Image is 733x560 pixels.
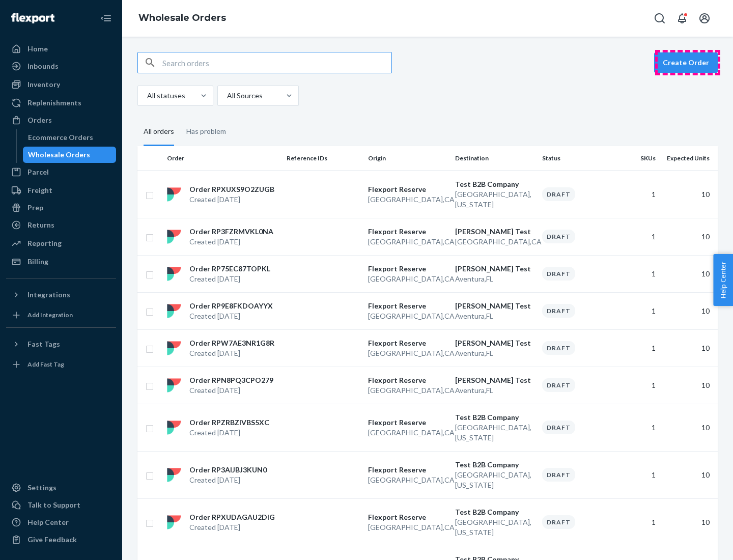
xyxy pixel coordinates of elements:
p: Aventura , FL [455,385,534,396]
p: Aventura , FL [455,311,534,321]
p: [GEOGRAPHIC_DATA] , [US_STATE] [455,423,534,443]
p: Order RP75EC87TOPKL [189,264,270,274]
div: Draft [542,187,575,201]
p: [GEOGRAPHIC_DATA] , CA [368,237,447,247]
p: Flexport Reserve [368,417,447,428]
p: Order RP3AIJBJ3KUN0 [189,465,267,475]
p: Test B2B Company [455,460,534,470]
p: Order RP3FZRMVKL0NA [189,227,273,237]
p: [PERSON_NAME] Test [455,264,534,274]
div: Ecommerce Orders [28,132,93,143]
div: Draft [542,378,575,392]
a: Home [6,41,116,57]
p: Flexport Reserve [368,338,447,348]
td: 10 [660,404,718,451]
ol: breadcrumbs [130,4,234,33]
button: Help Center [713,254,733,306]
a: Returns [6,217,116,233]
img: flexport logo [167,468,181,482]
p: Created [DATE] [189,274,270,284]
div: Orders [27,115,52,125]
th: Destination [451,146,538,171]
button: Fast Tags [6,336,116,352]
img: flexport logo [167,378,181,393]
a: Prep [6,200,116,216]
a: Replenishments [6,95,116,111]
input: All statuses [146,91,147,101]
p: [PERSON_NAME] Test [455,227,534,237]
p: Flexport Reserve [368,227,447,237]
a: Add Fast Tag [6,356,116,373]
a: Wholesale Orders [23,147,117,163]
p: Created [DATE] [189,428,269,438]
a: Settings [6,480,116,496]
img: Flexport logo [11,13,54,23]
p: Order RPZRBZIVBS5XC [189,417,269,428]
td: 1 [619,329,660,367]
p: Created [DATE] [189,348,274,358]
a: Orders [6,112,116,128]
p: Order RPW7AE3NR1G8R [189,338,274,348]
a: Ecommerce Orders [23,129,117,146]
td: 1 [619,498,660,546]
button: Open notifications [672,8,692,29]
img: flexport logo [167,304,181,318]
div: Wholesale Orders [28,150,90,160]
div: Give Feedback [27,535,77,545]
div: Parcel [27,167,49,177]
input: Search orders [162,52,391,73]
p: [GEOGRAPHIC_DATA] , CA [368,385,447,396]
p: Order RP9E8FKDOAYYX [189,301,273,311]
p: [GEOGRAPHIC_DATA] , CA [368,428,447,438]
div: Draft [542,341,575,355]
button: Open Search Box [650,8,670,29]
div: Fast Tags [27,339,60,349]
div: Inbounds [27,61,59,71]
td: 1 [619,367,660,404]
p: Order RPXUXS9O2ZUGB [189,184,274,194]
th: SKUs [619,146,660,171]
th: Status [538,146,619,171]
button: Give Feedback [6,531,116,548]
td: 1 [619,255,660,292]
div: Inventory [27,79,60,90]
p: Flexport Reserve [368,375,447,385]
button: Close Navigation [96,8,116,29]
div: Help Center [27,517,69,527]
div: Draft [542,267,575,281]
a: Parcel [6,164,116,180]
a: Inbounds [6,58,116,74]
a: Add Integration [6,307,116,323]
td: 10 [660,292,718,329]
p: Aventura , FL [455,274,534,284]
div: All orders [144,118,174,146]
td: 1 [619,404,660,451]
div: Billing [27,257,48,267]
p: Test B2B Company [455,412,534,423]
p: Created [DATE] [189,194,274,205]
div: Draft [542,421,575,434]
p: [GEOGRAPHIC_DATA] , CA [368,348,447,358]
div: Prep [27,203,43,213]
p: Flexport Reserve [368,184,447,194]
div: Talk to Support [27,500,80,510]
img: flexport logo [167,230,181,244]
td: 10 [660,367,718,404]
p: Flexport Reserve [368,264,447,274]
div: Draft [542,230,575,243]
button: Create Order [654,52,718,73]
p: [GEOGRAPHIC_DATA] , [US_STATE] [455,517,534,538]
img: flexport logo [167,515,181,529]
div: Add Integration [27,311,73,319]
td: 1 [619,292,660,329]
p: Created [DATE] [189,311,273,321]
a: Freight [6,182,116,199]
p: Flexport Reserve [368,512,447,522]
th: Origin [364,146,451,171]
a: Inventory [6,76,116,93]
div: Draft [542,515,575,529]
td: 1 [619,218,660,255]
img: flexport logo [167,341,181,355]
div: Freight [27,185,52,195]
